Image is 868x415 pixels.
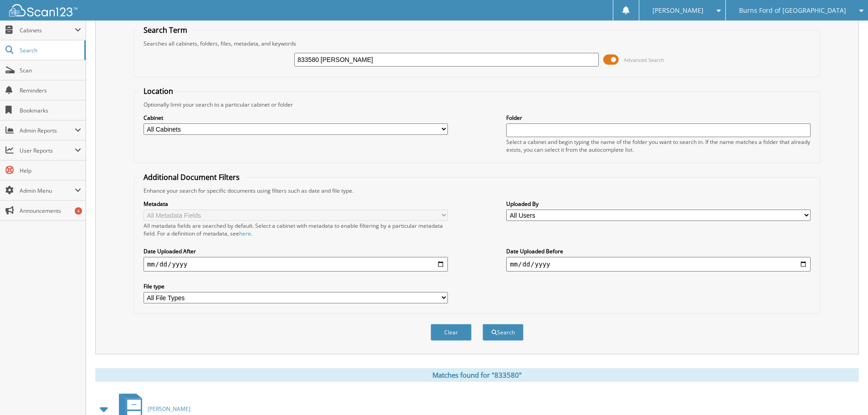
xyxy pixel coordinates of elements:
[506,138,811,154] div: Select a cabinet and begin typing the name of the folder you want to search in. If the name match...
[144,200,448,208] label: Metadata
[139,25,192,35] legend: Search Term
[144,222,448,237] div: All metadata fields are searched by default. Select a cabinet with metadata to enable filtering b...
[139,101,815,108] div: Optionally limit your search to a particular cabinet or folder
[144,257,448,272] input: start
[144,247,448,255] label: Date Uploaded After
[506,247,811,255] label: Date Uploaded Before
[20,107,81,114] span: Bookmarks
[75,207,82,215] div: 4
[483,324,524,341] button: Search
[9,4,77,16] img: scan123-logo-white.svg
[652,8,704,13] span: [PERSON_NAME]
[20,167,81,174] span: Help
[624,56,664,63] span: Advanced Search
[20,26,75,34] span: Cabinets
[20,147,75,154] span: User Reports
[239,230,251,237] a: here
[20,67,81,74] span: Scan
[822,371,868,415] iframe: Chat Widget
[20,46,80,54] span: Search
[20,207,81,215] span: Announcements
[506,257,811,272] input: end
[144,114,448,122] label: Cabinet
[95,368,859,382] div: Matches found for "833580"
[148,405,190,413] span: [PERSON_NAME]
[20,187,75,195] span: Admin Menu
[139,172,244,182] legend: Additional Document Filters
[739,8,846,13] span: Burns Ford of [GEOGRAPHIC_DATA]
[20,127,75,134] span: Admin Reports
[139,40,815,47] div: Searches all cabinets, folders, files, metadata, and keywords
[139,187,815,195] div: Enhance your search for specific documents using filters such as date and file type.
[20,87,81,94] span: Reminders
[431,324,472,341] button: Clear
[139,86,178,96] legend: Location
[506,200,811,208] label: Uploaded By
[506,114,811,122] label: Folder
[144,282,448,290] label: File type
